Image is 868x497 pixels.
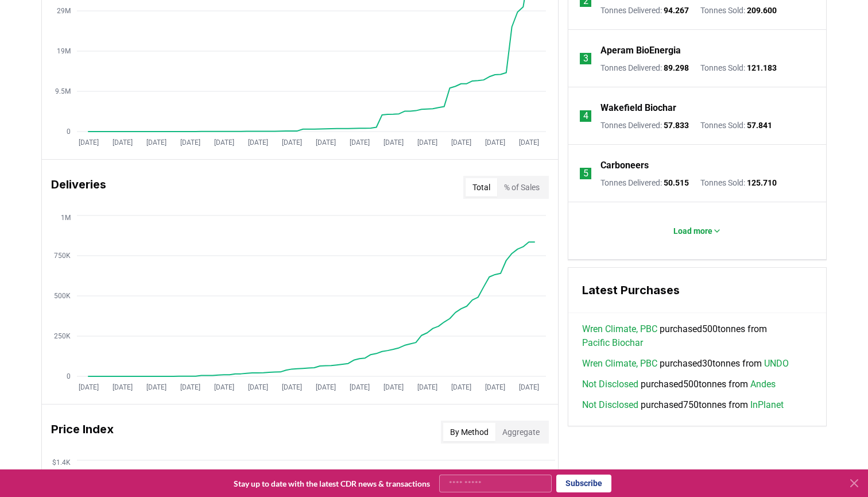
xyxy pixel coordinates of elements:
tspan: [DATE] [519,138,539,147]
tspan: [DATE] [180,383,200,391]
p: Tonnes Sold : [700,5,777,16]
span: purchased 750 tonnes from [582,398,784,412]
tspan: [DATE] [248,138,268,147]
h3: Latest Purchases [582,282,812,299]
tspan: [DATE] [146,383,166,391]
span: 50.515 [664,178,689,187]
span: 125.710 [747,178,777,187]
h3: Deliveries [51,176,106,199]
tspan: [DATE] [316,138,336,147]
tspan: [DATE] [417,138,437,147]
tspan: [DATE] [485,383,505,391]
span: 57.841 [747,121,772,130]
tspan: $1.4K [52,459,71,467]
p: Tonnes Sold : [700,62,777,74]
h3: Price Index [51,421,114,444]
p: Tonnes Sold : [700,120,772,131]
tspan: [DATE] [282,383,302,391]
a: InPlanet [750,398,784,412]
button: By Method [443,423,495,441]
a: Not Disclosed [582,398,638,412]
tspan: [DATE] [451,138,471,147]
tspan: [DATE] [79,138,99,147]
tspan: [DATE] [180,138,200,147]
span: 57.833 [664,121,689,130]
span: 209.600 [747,6,777,15]
tspan: [DATE] [485,138,505,147]
tspan: 250K [54,332,71,340]
tspan: 9.5M [55,87,71,95]
span: 94.267 [664,6,689,15]
span: purchased 500 tonnes from [582,377,776,391]
tspan: [DATE] [519,383,539,391]
tspan: [DATE] [316,383,336,391]
tspan: 1M [61,214,71,222]
a: Pacific Biochar [582,336,643,350]
p: 5 [583,167,588,180]
tspan: 750K [54,252,71,260]
tspan: 0 [67,128,71,136]
tspan: 0 [67,372,71,380]
tspan: [DATE] [350,383,370,391]
tspan: [DATE] [383,138,404,147]
p: 4 [583,109,588,123]
button: % of Sales [497,178,547,197]
span: 89.298 [664,63,689,72]
a: Andes [750,377,776,391]
tspan: [DATE] [451,383,471,391]
tspan: [DATE] [113,383,133,391]
tspan: [DATE] [214,383,234,391]
p: Tonnes Sold : [700,177,777,188]
p: Tonnes Delivered : [600,177,689,188]
span: purchased 30 tonnes from [582,357,789,371]
button: Load more [664,219,731,242]
p: Tonnes Delivered : [600,5,689,16]
button: Aggregate [495,423,547,441]
tspan: 29M [57,7,71,15]
tspan: [DATE] [282,138,302,147]
p: 3 [583,52,588,66]
tspan: [DATE] [417,383,437,391]
tspan: [DATE] [248,383,268,391]
tspan: [DATE] [214,138,234,147]
tspan: [DATE] [113,138,133,147]
tspan: 19M [57,47,71,55]
tspan: [DATE] [79,383,99,391]
tspan: [DATE] [383,383,404,391]
a: Wakefield Biochar [600,101,676,115]
button: Total [466,178,497,197]
tspan: [DATE] [146,138,166,147]
p: Tonnes Delivered : [600,120,689,131]
tspan: [DATE] [350,138,370,147]
tspan: 500K [54,292,71,300]
a: Not Disclosed [582,377,638,391]
span: 121.183 [747,63,777,72]
a: Aperam BioEnergia [600,44,681,57]
a: Carboneers [600,159,649,172]
a: Wren Climate, PBC [582,357,657,371]
a: UNDO [764,357,789,371]
p: Load more [673,225,712,237]
p: Tonnes Delivered : [600,62,689,74]
a: Wren Climate, PBC [582,322,657,336]
span: purchased 500 tonnes from [582,322,812,350]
